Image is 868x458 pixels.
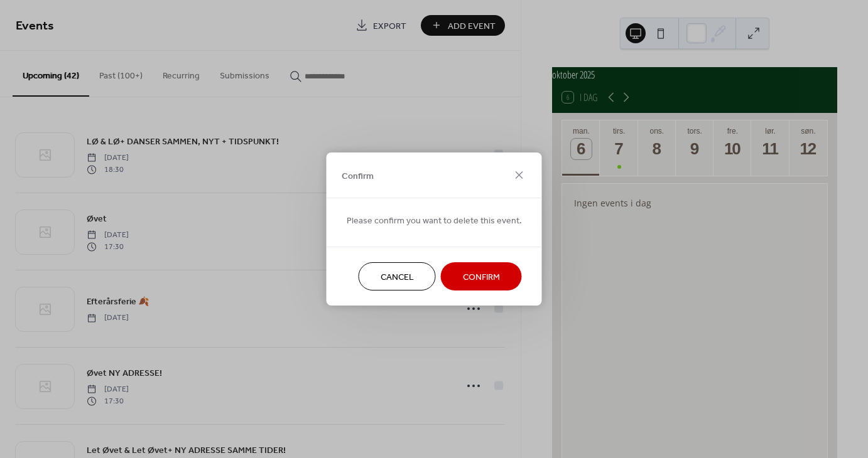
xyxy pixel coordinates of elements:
[381,271,414,284] span: Cancel
[342,169,374,183] span: Confirm
[359,262,436,290] button: Cancel
[347,215,522,228] span: Please confirm you want to delete this event.
[441,262,522,290] button: Confirm
[463,271,500,284] span: Confirm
